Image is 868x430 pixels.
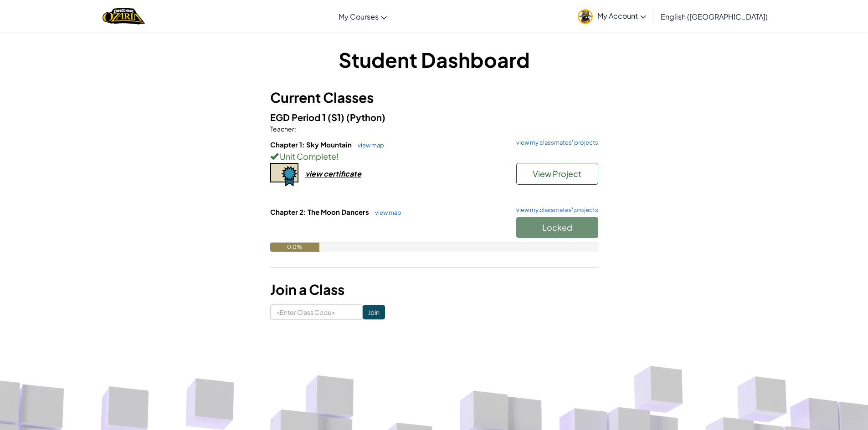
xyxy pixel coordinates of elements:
[103,7,145,25] img: Home
[512,140,598,146] a: view my classmates' projects
[270,140,353,149] span: Chapter 1: Sky Mountain
[533,168,581,179] span: View Project
[512,207,598,213] a: view my classmates' projects
[270,243,319,252] div: 0.0%
[346,111,385,123] span: (Python)
[661,12,768,21] span: English ([GEOGRAPHIC_DATA])
[578,9,593,24] img: avatar
[103,7,145,25] a: Ozaria by CodeCombat logo
[339,12,379,21] span: My Courses
[270,304,363,320] input: <Enter Class Code>
[278,151,336,162] span: Unit Complete
[294,125,296,133] span: :
[334,4,391,29] a: My Courses
[270,87,598,108] h3: Current Classes
[270,46,598,74] h1: Student Dashboard
[305,169,361,178] div: view certificate
[270,279,598,300] h3: Join a Class
[656,4,772,29] a: English ([GEOGRAPHIC_DATA])
[573,2,651,30] a: My Account
[516,163,598,185] button: View Project
[363,305,385,319] input: Join
[336,151,339,162] span: !
[370,209,401,216] a: view map
[270,111,346,123] span: EGD Period 1 (S1)
[270,163,298,187] img: certificate-icon.png
[270,207,370,216] span: Chapter 2: The Moon Dancers
[597,11,646,20] span: My Account
[270,125,294,133] span: Teacher
[270,169,361,178] a: view certificate
[353,142,384,149] a: view map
